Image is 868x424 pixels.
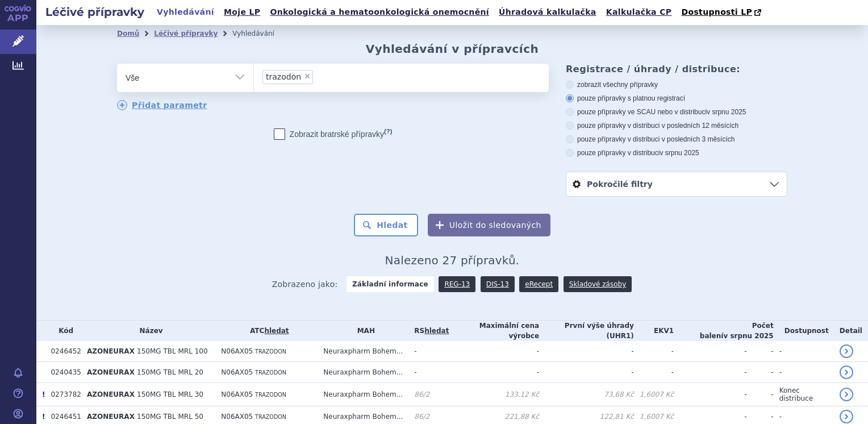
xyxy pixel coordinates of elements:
td: - [674,341,746,362]
span: Dostupnosti LP [681,7,752,16]
span: Poslední data tohoto produktu jsou ze SCAU platného k 01.07.2024. [42,390,45,398]
span: v srpnu 2025 [707,108,746,116]
label: zobrazit všechny přípravky [566,80,787,89]
td: - [634,341,674,362]
th: První výše úhrady (UHR1) [539,321,634,341]
span: × [304,73,311,80]
td: - [539,341,634,362]
td: 0273782 [45,383,81,406]
td: - [774,362,834,383]
h2: Léčivé přípravky [36,4,153,20]
label: pouze přípravky s platnou registrací [566,94,787,103]
h3: Registrace / úhrady / distribuce: [566,64,787,74]
a: Přidat parametr [117,100,207,110]
span: N06AX05 [221,390,253,398]
a: DIS-13 [481,276,515,292]
td: 73,68 Kč [539,383,634,406]
td: - [674,383,746,406]
span: N06AX05 [221,413,253,421]
span: 86/2 [414,413,429,421]
td: Neuraxpharm Bohem... [318,341,408,362]
td: - [449,362,539,383]
h2: Vyhledávání v přípravcích [366,42,539,56]
span: Poslední data tohoto produktu jsou ze SCAU platného k 01.07.2024. [42,413,45,421]
span: N06AX05 [221,347,253,355]
a: eRecept [519,276,558,292]
input: trazodon [316,69,323,84]
td: Konec distribuce [774,383,834,406]
th: Počet balení [674,321,774,341]
span: TRAZODON [255,392,286,398]
td: 133,12 Kč [449,383,539,406]
span: AZONEURAX [87,390,135,398]
th: Maximální cena výrobce [449,321,539,341]
a: REG-13 [439,276,475,292]
span: TRAZODON [255,369,286,376]
a: Pokročilé filtry [566,172,787,196]
span: 150MG TBL MRL 100 [137,347,208,355]
span: 150MG TBL MRL 30 [137,390,203,398]
a: Domů [117,30,139,38]
td: - [747,341,774,362]
a: Skladové zásoby [564,276,632,292]
span: N06AX05 [221,368,253,376]
a: Léčivé přípravky [154,30,218,38]
a: Dostupnosti LP [678,5,767,20]
span: 150MG TBL MRL 20 [137,368,203,376]
span: 86/2 [414,390,429,398]
td: - [774,341,834,362]
label: pouze přípravky v distribuci v posledních 3 měsících [566,135,787,144]
a: hledat [424,327,449,335]
a: Úhradová kalkulačka [495,5,600,20]
a: detail [840,365,853,379]
label: Zobrazit bratrské přípravky [274,128,393,140]
a: Moje LP [220,5,264,20]
td: - [408,341,449,362]
span: TRAZODON [255,414,286,420]
span: TRAZODON [255,348,286,355]
th: Dostupnost [774,321,834,341]
a: detail [840,388,853,401]
a: detail [840,344,853,358]
span: Nalezeno 27 přípravků. [385,253,520,267]
button: Hledat [354,214,418,236]
label: pouze přípravky ve SCAU nebo v distribuci [566,107,787,117]
td: - [674,362,746,383]
th: EKV1 [634,321,674,341]
a: detail [840,410,853,423]
abbr: (?) [384,128,392,135]
td: - [634,362,674,383]
label: pouze přípravky v distribuci [566,148,787,157]
a: Onkologická a hematoonkologická onemocnění [266,5,493,20]
td: - [747,383,774,406]
span: 150MG TBL MRL 50 [137,413,203,421]
span: v srpnu 2025 [723,332,773,340]
a: hledat [264,327,289,335]
a: Kalkulačka CP [603,5,675,20]
td: 1,6007 Kč [634,383,674,406]
td: Neuraxpharm Bohem... [318,362,408,383]
strong: Základní informace [347,276,434,292]
a: Vyhledávání [153,5,218,20]
span: AZONEURAX [87,347,135,355]
span: AZONEURAX [87,413,135,421]
label: pouze přípravky v distribuci v posledních 12 měsících [566,121,787,130]
td: - [408,362,449,383]
span: AZONEURAX [87,368,135,376]
th: Název [81,321,215,341]
td: - [539,362,634,383]
span: v srpnu 2025 [660,149,699,157]
li: Vyhledávání [232,25,289,42]
th: RS [408,321,449,341]
span: trazodon [266,73,301,81]
td: 0240435 [45,362,81,383]
th: ATC [215,321,318,341]
button: Uložit do sledovaných [428,214,550,236]
span: Zobrazeno jako: [272,276,338,292]
td: 0246452 [45,341,81,362]
th: Kód [45,321,81,341]
th: Detail [834,321,868,341]
td: Neuraxpharm Bohem... [318,383,408,406]
td: - [449,341,539,362]
th: MAH [318,321,408,341]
